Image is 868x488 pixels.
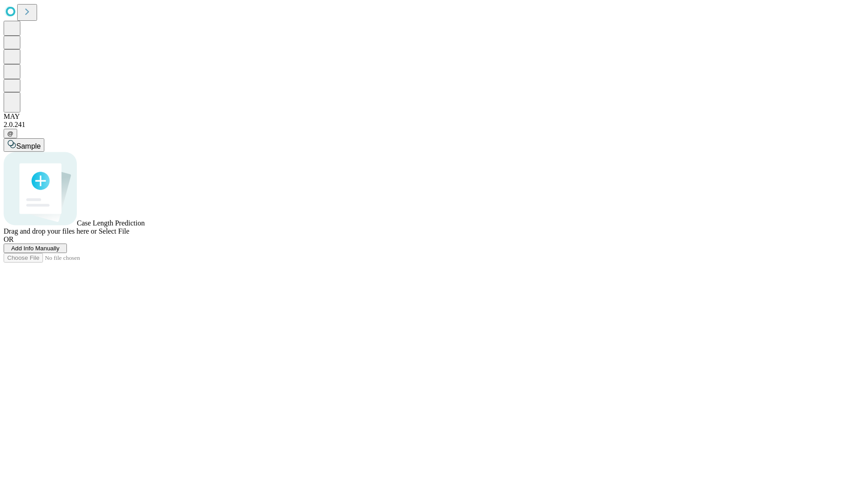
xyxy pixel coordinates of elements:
button: @ [4,129,17,138]
div: MAY [4,113,864,121]
span: Sample [16,142,41,150]
span: @ [7,130,14,137]
div: 2.0.241 [4,121,864,129]
button: Add Info Manually [4,244,67,253]
span: Drag and drop your files here or [4,227,97,235]
span: Select File [99,227,129,235]
button: Sample [4,138,44,152]
span: Add Info Manually [11,245,60,252]
span: Case Length Prediction [77,219,145,227]
span: OR [4,235,14,243]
